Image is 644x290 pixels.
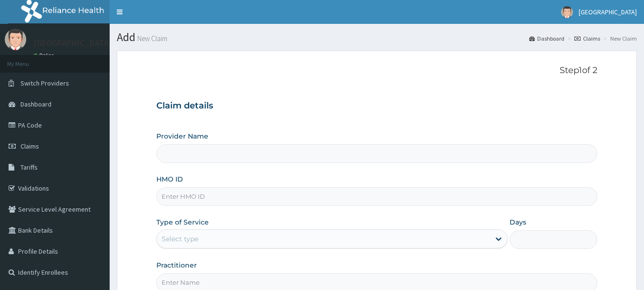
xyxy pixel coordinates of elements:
[156,101,598,111] h3: Claim details
[156,174,183,184] label: HMO ID
[561,6,573,18] img: User Image
[579,8,637,16] span: [GEOGRAPHIC_DATA]
[510,217,526,227] label: Days
[20,79,69,87] span: Switch Providers
[601,34,637,43] li: New Claim
[33,52,56,59] a: Online
[162,234,198,244] div: Select type
[156,260,197,270] label: Practitioner
[156,65,598,76] p: Step 1 of 2
[117,31,637,43] h1: Add
[5,29,26,50] img: User Image
[33,39,112,47] p: [GEOGRAPHIC_DATA]
[20,100,51,108] span: Dashboard
[574,34,600,43] a: Claims
[156,217,209,227] label: Type of Service
[20,142,39,150] span: Claims
[20,163,38,172] span: Tariffs
[156,187,598,206] input: Enter HMO ID
[156,131,208,141] label: Provider Name
[529,34,564,43] a: Dashboard
[135,35,167,42] small: New Claim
